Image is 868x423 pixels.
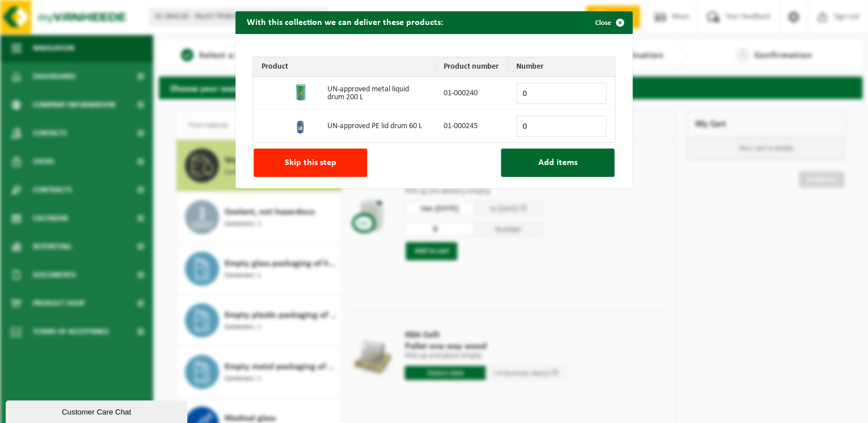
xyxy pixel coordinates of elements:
[6,398,189,423] iframe: chat widget
[319,77,435,110] td: UN-approved metal liquid drum 200 L
[435,57,508,77] th: Product number
[508,57,615,77] th: Number
[253,57,435,77] th: Product
[435,110,508,142] td: 01-000245
[292,116,310,134] img: 01-000245
[254,149,367,177] button: Skip this step
[501,149,614,177] button: Add items
[319,110,435,142] td: UN-approved PE lid drum 60 L
[586,11,631,34] button: Close
[435,77,508,110] td: 01-000240
[595,19,612,27] font: Close
[235,11,454,33] h2: With this collection we can deliver these products:
[538,158,578,167] span: Add items
[285,158,336,167] span: Skip this step
[292,83,310,101] img: 01-000240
